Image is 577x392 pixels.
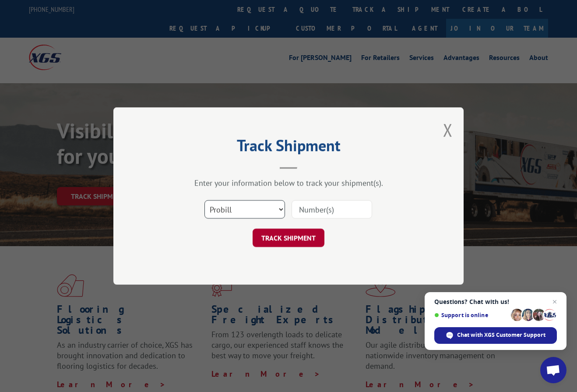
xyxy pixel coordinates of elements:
[443,118,453,141] button: Close modal
[253,229,324,247] button: TRACK SHIPMENT
[434,298,557,305] span: Questions? Chat with us!
[540,357,566,383] a: Open chat
[434,327,557,344] span: Chat with XGS Customer Support
[157,178,420,188] div: Enter your information below to track your shipment(s).
[434,312,508,318] span: Support is online
[292,200,372,219] input: Number(s)
[457,331,545,339] span: Chat with XGS Customer Support
[157,139,420,156] h2: Track Shipment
